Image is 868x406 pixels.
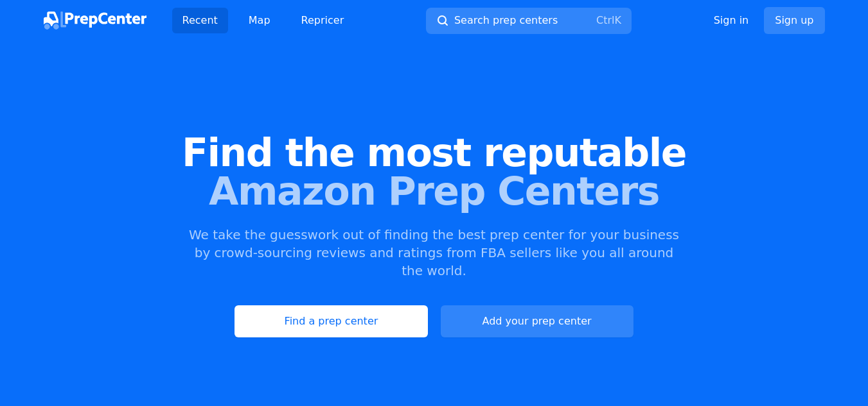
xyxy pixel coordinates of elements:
span: Search prep centers [454,13,558,28]
a: Map [238,8,281,33]
span: Find the most reputable [21,133,847,172]
span: Amazon Prep Centers [21,172,847,210]
a: Add your prep center [441,305,633,337]
a: Find a prep center [235,305,427,337]
p: We take the guesswork out of finding the best prep center for your business by crowd-sourcing rev... [188,226,681,280]
kbd: Ctrl [596,14,614,26]
a: Sign up [764,7,824,34]
kbd: K [614,14,621,26]
img: PrepCenter [44,12,146,30]
a: Sign in [714,13,749,28]
a: Repricer [291,8,355,33]
button: Search prep centersCtrlK [426,8,632,34]
a: Recent [172,8,228,33]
